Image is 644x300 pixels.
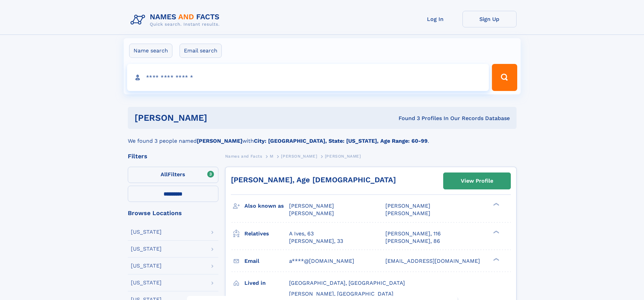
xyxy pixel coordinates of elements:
[270,154,273,159] span: M
[197,138,242,144] b: [PERSON_NAME]
[135,114,303,122] h1: [PERSON_NAME]
[385,230,441,237] a: [PERSON_NAME], 116
[225,152,262,160] a: Names and Facts
[325,154,361,159] span: [PERSON_NAME]
[128,210,218,216] div: Browse Locations
[462,11,517,27] a: Sign Up
[444,173,510,189] a: View Profile
[270,152,273,160] a: M
[385,237,440,245] a: [PERSON_NAME], 86
[289,237,343,245] a: [PERSON_NAME], 33
[127,64,489,91] input: search input
[129,44,172,58] label: Name search
[303,115,510,122] div: Found 3 Profiles In Our Records Database
[289,210,334,216] span: [PERSON_NAME]
[385,210,430,216] span: [PERSON_NAME]
[180,44,222,58] label: Email search
[385,203,430,209] span: [PERSON_NAME]
[131,280,162,285] div: [US_STATE]
[408,11,462,27] a: Log In
[128,11,225,29] img: Logo Names and Facts
[161,171,168,178] span: All
[244,255,289,267] h3: Email
[128,153,218,159] div: Filters
[128,129,517,145] div: We found 3 people named with .
[128,167,218,183] label: Filters
[254,138,428,144] b: City: [GEOGRAPHIC_DATA], State: [US_STATE], Age Range: 60-99
[244,228,289,239] h3: Relatives
[281,152,317,160] a: [PERSON_NAME]
[289,230,314,237] a: A Ives, 63
[289,203,334,209] span: [PERSON_NAME]
[231,176,396,184] a: [PERSON_NAME], Age [DEMOGRAPHIC_DATA]
[492,230,500,234] div: ❯
[289,280,405,286] span: [GEOGRAPHIC_DATA], [GEOGRAPHIC_DATA]
[492,202,500,207] div: ❯
[385,258,480,264] span: [EMAIL_ADDRESS][DOMAIN_NAME]
[131,246,162,252] div: [US_STATE]
[131,229,162,235] div: [US_STATE]
[244,277,289,289] h3: Lived in
[461,173,493,189] div: View Profile
[289,291,393,297] span: [PERSON_NAME], [GEOGRAPHIC_DATA]
[492,257,500,261] div: ❯
[131,263,162,269] div: [US_STATE]
[492,64,517,91] button: Search Button
[244,200,289,212] h3: Also known as
[281,154,317,159] span: [PERSON_NAME]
